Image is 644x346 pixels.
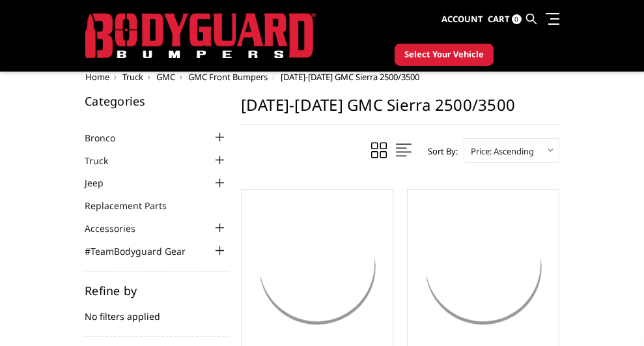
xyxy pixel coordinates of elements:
a: Replacement Parts [85,199,183,212]
a: #TeamBodyguard Gear [85,244,202,258]
span: 0 [512,14,522,24]
img: 2020-2023 GMC Sierra 2500-3500 - FT Series - Base Front Bumper [245,193,389,338]
div: No filters applied [85,285,228,337]
a: Jeep [85,176,120,190]
a: 2020-2023 GMC Sierra 2500-3500 - FT Series - Extreme Front Bumper 2020-2023 GMC Sierra 2500-3500 ... [411,193,555,338]
span: Cart [488,13,510,25]
a: Home [85,71,109,83]
a: GMC [156,71,175,83]
a: Account [441,2,483,37]
label: Sort By: [421,141,458,161]
a: Accessories [85,222,152,235]
a: Truck [85,154,124,167]
span: [DATE]-[DATE] GMC Sierra 2500/3500 [281,71,419,83]
h1: [DATE]-[DATE] GMC Sierra 2500/3500 [241,95,559,125]
a: Bronco [85,131,132,145]
img: 2020-2023 GMC Sierra 2500-3500 - FT Series - Extreme Front Bumper [411,193,555,338]
img: BODYGUARD BUMPERS [85,13,316,59]
span: Select Your Vehicle [404,48,484,61]
a: GMC Front Bumpers [188,71,268,83]
a: 2020-2023 GMC Sierra 2500-3500 - FT Series - Base Front Bumper 2020-2023 GMC Sierra 2500-3500 - F... [245,193,389,338]
a: Cart 0 [488,2,522,37]
h5: Categories [85,95,228,107]
span: Account [441,13,483,25]
button: Select Your Vehicle [395,44,494,66]
h5: Refine by [85,285,228,296]
a: Truck [122,71,143,83]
